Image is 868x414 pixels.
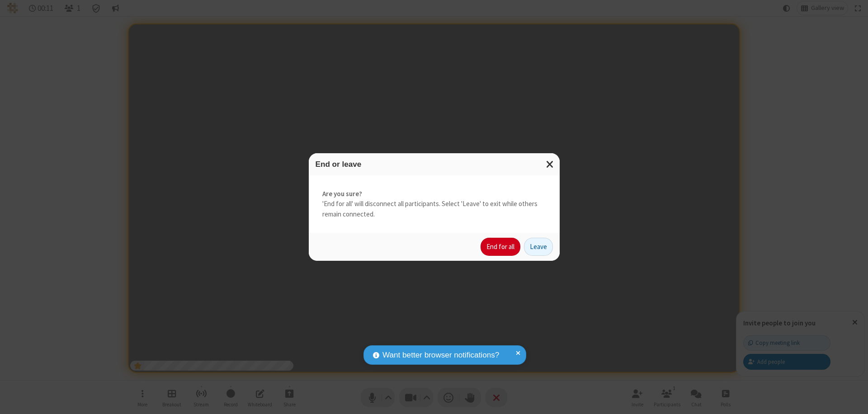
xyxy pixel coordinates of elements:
h3: End or leave [316,160,553,169]
span: Want better browser notifications? [382,349,499,361]
strong: Are you sure? [322,189,546,199]
button: End for all [481,238,520,256]
button: Close modal [541,153,560,175]
button: Leave [524,238,553,256]
div: 'End for all' will disconnect all participants. Select 'Leave' to exit while others remain connec... [309,175,560,233]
